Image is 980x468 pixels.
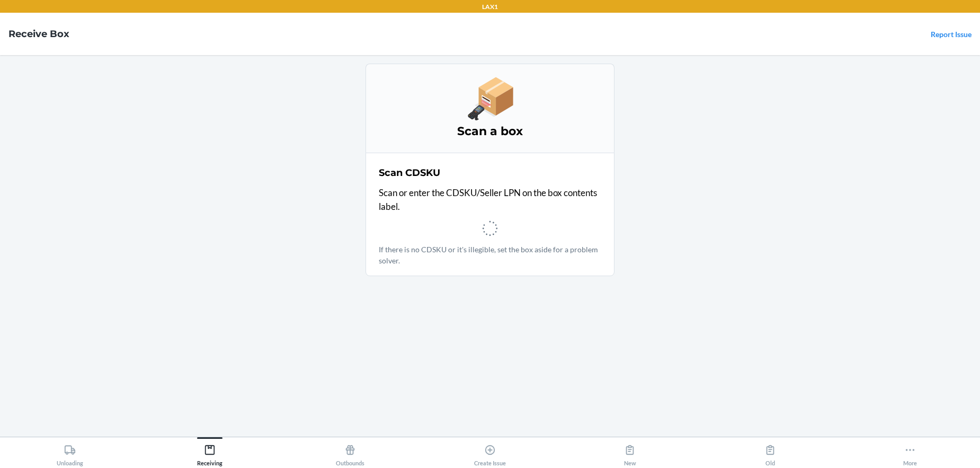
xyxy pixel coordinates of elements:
div: Outbounds [336,440,364,466]
div: Old [764,440,776,466]
div: More [903,440,917,466]
button: New [560,437,700,466]
h3: Scan a box [379,123,601,140]
button: Outbounds [280,437,420,466]
p: If there is no CDSKU or it's illegible, set the box aside for a problem solver. [379,244,601,266]
p: Scan or enter the CDSKU/Seller LPN on the box contents label. [379,186,601,213]
button: Create Issue [420,437,560,466]
h4: Receive Box [8,27,69,41]
h2: Scan CDSKU [379,166,440,180]
div: Unloading [57,440,83,466]
button: Receiving [140,437,280,466]
p: LAX1 [482,2,498,12]
button: Old [700,437,840,466]
div: Create Issue [474,440,506,466]
a: Report Issue [931,30,972,39]
button: More [840,437,980,466]
div: Receiving [197,440,222,466]
div: New [624,440,636,466]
